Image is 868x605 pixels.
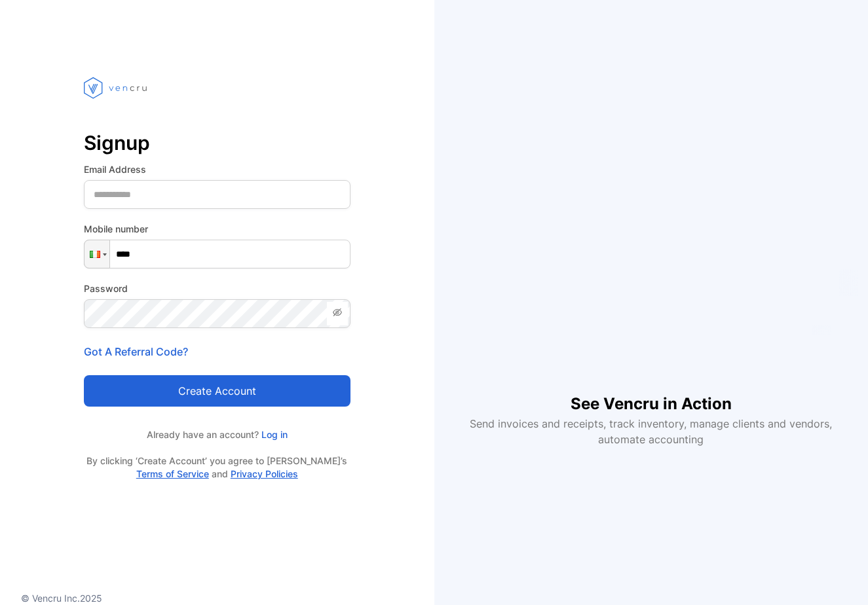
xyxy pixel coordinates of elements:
a: Privacy Policies [231,468,298,479]
div: Ireland: + 353 [85,240,109,268]
label: Email Address [84,162,350,176]
img: vencru logo [84,52,149,123]
label: Mobile number [84,222,350,236]
h1: See Vencru in Action [571,371,732,416]
a: Terms of Service [136,468,209,479]
iframe: YouTube video player [478,158,825,371]
button: Create account [84,375,350,407]
p: By clicking ‘Create Account’ you agree to [PERSON_NAME]’s and [84,454,350,481]
a: Log in [259,429,288,440]
p: Signup [84,127,350,158]
p: Already have an account? [84,428,350,441]
p: Send invoices and receipts, track inventory, manage clients and vendors, automate accounting [462,416,840,447]
p: Got A Referral Code? [84,344,350,359]
label: Password [84,282,350,295]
